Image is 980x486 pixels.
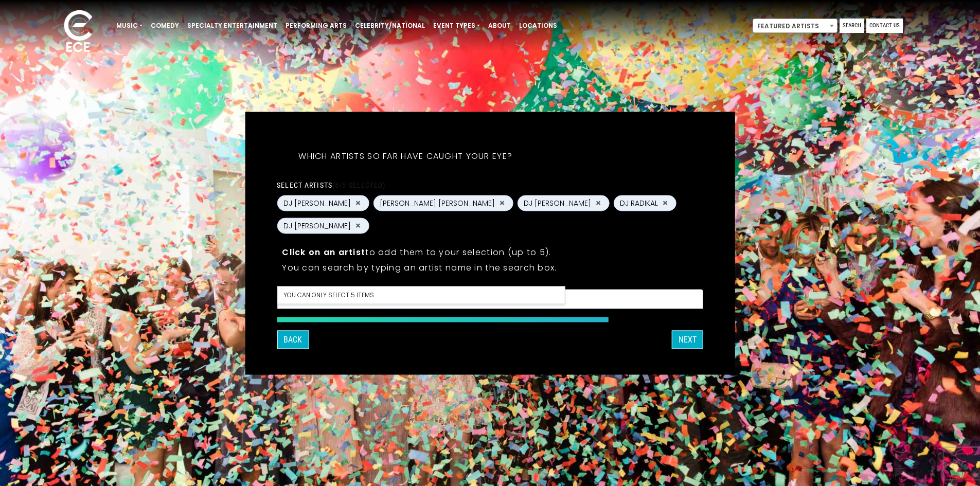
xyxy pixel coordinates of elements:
[277,180,385,189] label: Select artists
[283,220,351,231] span: DJ [PERSON_NAME]
[332,181,386,189] span: (5/5 selected)
[354,199,362,208] button: Remove DJ Allure
[147,17,183,34] a: Comedy
[354,221,362,230] button: Remove DJ Seth Felder
[672,330,703,349] button: Next
[498,199,506,208] button: Remove DJ ELLIOTT NESS
[183,17,281,34] a: Specialty Entertainment
[620,197,658,208] span: DJ RADIKAL
[282,246,365,258] strong: Click on an artist
[515,17,561,34] a: Locations
[112,17,147,34] a: Music
[282,261,698,274] p: You can search by typing an artist name in the search box.
[753,19,837,33] span: Featured Artists
[283,197,351,208] span: DJ [PERSON_NAME]
[866,19,903,33] a: Contact Us
[524,197,591,208] span: DJ [PERSON_NAME]
[277,286,564,303] li: You can only select 5 items
[282,245,698,258] p: to add them to your selection (up to 5).
[277,137,534,174] h5: Which artists so far have caught your eye?
[380,197,495,208] span: [PERSON_NAME] [PERSON_NAME]
[661,199,669,208] button: Remove DJ RADIKAL
[840,19,864,33] a: Search
[277,330,309,349] button: Back
[429,17,484,34] a: Event Types
[351,17,429,34] a: Celebrity/National
[753,19,838,33] span: Featured Artists
[594,199,602,208] button: Remove DJ Patrick Edmundson
[281,17,351,34] a: Performing Arts
[52,7,104,57] img: ece_new_logo_whitev2-1.png
[484,17,515,34] a: About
